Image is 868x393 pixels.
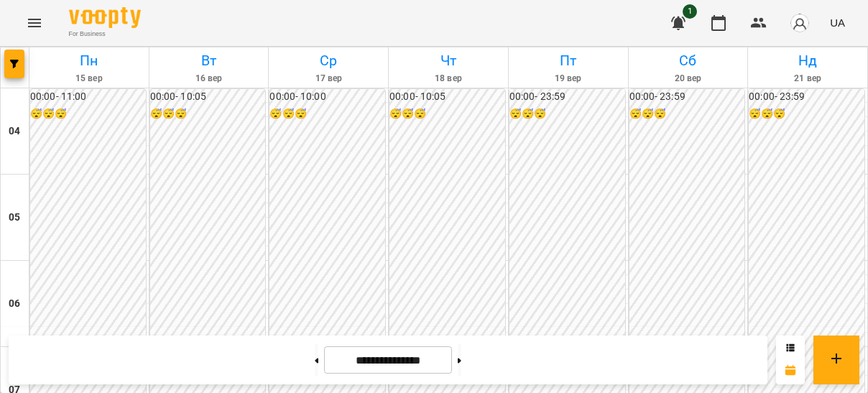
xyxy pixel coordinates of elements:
[152,50,267,72] h6: Вт
[150,106,266,122] h6: 😴😴😴
[391,72,506,85] h6: 18 вер
[749,89,864,105] h6: 00:00 - 23:59
[749,106,864,122] h6: 😴😴😴
[391,50,506,72] h6: Чт
[629,106,745,122] h6: 😴😴😴
[511,72,626,85] h6: 19 вер
[9,296,20,312] h6: 06
[389,106,505,122] h6: 😴😴😴
[511,50,626,72] h6: Пт
[509,106,625,122] h6: 😴😴😴
[824,9,851,36] button: UA
[271,72,386,85] h6: 17 вер
[32,72,147,85] h6: 15 вер
[509,89,625,105] h6: 00:00 - 23:59
[152,72,267,85] h6: 16 вер
[150,89,266,105] h6: 00:00 - 10:05
[629,89,745,105] h6: 00:00 - 23:59
[631,72,746,85] h6: 20 вер
[790,13,810,33] img: avatar_s.png
[389,89,505,105] h6: 00:00 - 10:05
[269,106,385,122] h6: 😴😴😴
[30,106,146,122] h6: 😴😴😴
[30,89,146,105] h6: 00:00 - 11:00
[9,124,20,139] h6: 04
[69,29,141,39] span: For Business
[9,210,20,226] h6: 05
[271,50,386,72] h6: Ср
[750,50,865,72] h6: Нд
[69,7,141,28] img: Voopty Logo
[631,50,746,72] h6: Сб
[32,50,147,72] h6: Пн
[750,72,865,85] h6: 21 вер
[269,89,385,105] h6: 00:00 - 10:00
[17,6,52,40] button: Menu
[683,4,697,19] span: 1
[830,15,845,30] span: UA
